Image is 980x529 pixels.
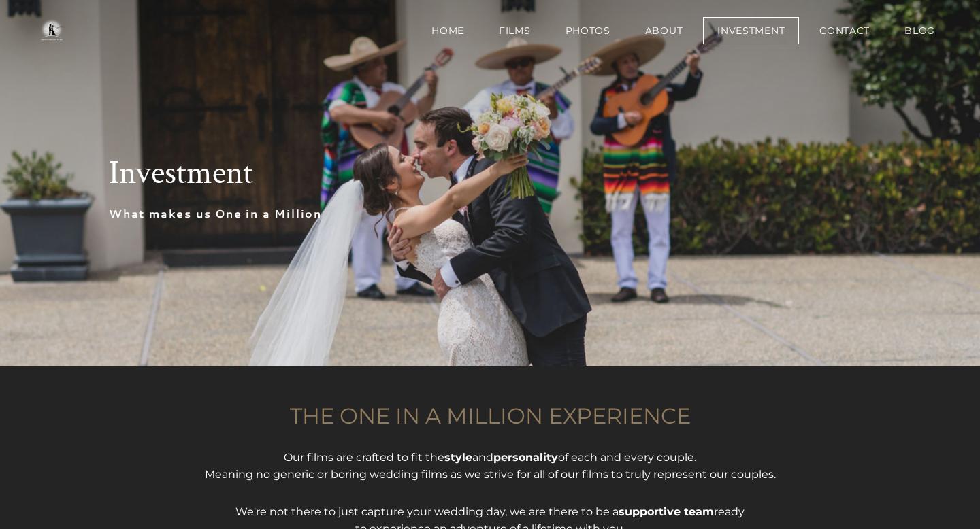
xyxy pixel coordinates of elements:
a: BLOG [890,17,949,44]
a: About [631,17,698,44]
font: Investment [109,152,253,194]
strong: personality [493,451,558,464]
font: What makes us One in a Million [109,206,322,221]
a: Photos [551,17,625,44]
a: Contact [805,17,884,44]
strong: style [444,451,472,464]
a: Investment [703,17,799,44]
font: THE ONE IN A MILLION EXPERIENCE [290,403,691,429]
font: Our films are crafted to fit the and of each and every couple. Meaning no generic or boring weddi... [205,451,776,481]
strong: supportive team [619,505,714,518]
a: Home [417,17,478,44]
img: One in a Million Films | Los Angeles Wedding Videographer [27,17,76,44]
a: Films [485,17,545,44]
